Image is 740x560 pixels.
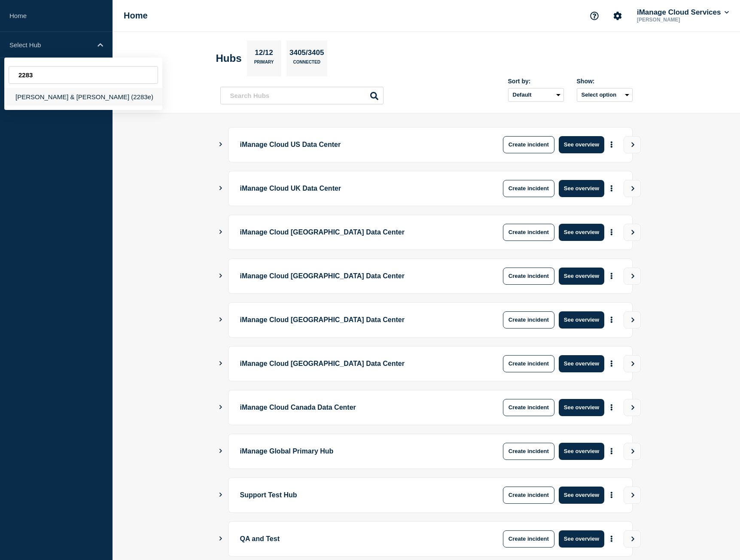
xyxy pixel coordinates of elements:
button: Show Connected Hubs [219,448,223,454]
button: More actions [606,137,617,152]
button: Select option [577,88,633,102]
p: 12/12 [252,49,277,60]
h2: Hubs [216,52,242,64]
button: More actions [606,268,617,284]
p: Support Test Hub [240,487,478,504]
button: View [624,311,641,329]
button: Create incident [503,399,554,416]
button: Show Connected Hubs [219,185,223,192]
button: See overview [559,399,604,416]
button: See overview [559,443,604,460]
button: Show Connected Hubs [219,229,223,235]
button: Create incident [503,224,554,241]
button: Show Connected Hubs [219,273,223,279]
button: Create incident [503,443,554,460]
button: View [624,530,641,548]
button: View [624,180,641,197]
button: More actions [606,312,617,328]
div: [PERSON_NAME] & [PERSON_NAME] (2283e) [4,88,162,106]
button: See overview [559,136,604,153]
button: Show Connected Hubs [219,536,223,542]
button: View [624,136,641,153]
p: Connected [293,60,320,69]
button: Show Connected Hubs [219,360,223,367]
button: Create incident [503,136,554,153]
button: View [624,399,641,416]
button: Create incident [503,268,554,285]
button: Create incident [503,487,554,504]
button: View [624,224,641,241]
button: Create incident [503,180,554,197]
button: More actions [606,443,617,459]
button: View [624,268,641,285]
p: iManage Global Primary Hub [240,443,478,460]
div: Show: [577,78,633,85]
button: View [624,443,641,460]
p: QA and Test [240,530,478,548]
button: More actions [606,487,617,503]
p: iManage Cloud UK Data Center [240,180,478,197]
button: See overview [559,355,604,372]
button: See overview [559,268,604,285]
button: iManage Cloud Services [635,8,731,17]
p: Select Hub [9,41,92,49]
button: More actions [606,224,617,240]
button: See overview [559,180,604,197]
button: View [624,487,641,504]
button: Show Connected Hubs [219,141,223,148]
p: 3405/3405 [286,49,327,60]
h1: Home [124,11,148,21]
button: See overview [559,530,604,548]
button: See overview [559,224,604,241]
button: More actions [606,180,617,196]
button: View [624,355,641,372]
button: Account settings [609,7,627,25]
button: Create incident [503,530,554,548]
p: iManage Cloud [GEOGRAPHIC_DATA] Data Center [240,355,478,372]
p: iManage Cloud Canada Data Center [240,399,478,416]
button: Show Connected Hubs [219,404,223,411]
input: Search Hubs [220,87,384,104]
button: See overview [559,311,604,329]
button: More actions [606,356,617,371]
button: Create incident [503,355,554,372]
button: Show Connected Hubs [219,317,223,323]
button: Show Connected Hubs [219,492,223,498]
button: Support [585,7,603,25]
div: Sort by: [508,78,564,85]
select: Sort by [508,88,564,102]
button: More actions [606,531,617,547]
p: iManage Cloud [GEOGRAPHIC_DATA] Data Center [240,224,478,241]
p: iManage Cloud US Data Center [240,136,478,153]
button: See overview [559,487,604,504]
p: Primary [254,60,274,69]
p: [PERSON_NAME] [635,17,725,23]
p: iManage Cloud [GEOGRAPHIC_DATA] Data Center [240,268,478,285]
p: iManage Cloud [GEOGRAPHIC_DATA] Data Center [240,311,478,329]
button: Create incident [503,311,554,329]
button: More actions [606,399,617,415]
